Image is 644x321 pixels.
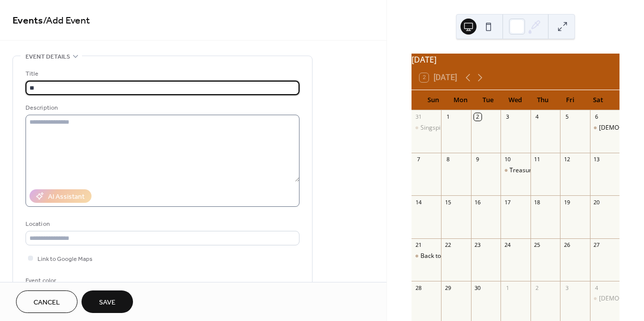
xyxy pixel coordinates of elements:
div: 2 [474,113,481,121]
span: Save [99,297,115,308]
div: 3 [563,284,570,291]
button: Cancel [16,290,77,313]
div: 7 [414,156,422,163]
div: 12 [563,156,570,163]
div: Title [25,69,297,79]
span: / Add Event [43,11,90,31]
div: 2 [533,284,541,291]
div: 8 [444,156,451,163]
div: Description [25,103,297,113]
div: 24 [503,241,511,249]
div: [DATE] [411,54,619,66]
div: Fri [556,90,584,110]
div: 30 [474,284,481,291]
div: Thu [529,90,556,110]
div: 13 [593,156,600,163]
div: 16 [474,198,481,206]
a: Events [12,11,43,31]
div: Singspiration [411,124,441,132]
div: Gospel Outreach [590,124,619,132]
div: 1 [503,284,511,291]
div: Mon [447,90,474,110]
div: Back to [DEMOGRAPHIC_DATA]/Teacher Appreciation [420,252,570,260]
div: 18 [533,198,541,206]
div: 1 [444,113,451,121]
div: Gospel Outreach [590,294,619,303]
div: 5 [563,113,570,121]
div: Location [25,219,297,229]
div: 3 [503,113,511,121]
div: 4 [533,113,541,121]
div: 9 [474,156,481,163]
div: 19 [563,198,570,206]
span: Link to Google Maps [37,254,92,264]
div: 22 [444,241,451,249]
div: 31 [414,113,422,121]
div: Tue [474,90,502,110]
div: 4 [593,284,600,291]
div: 15 [444,198,451,206]
div: 25 [533,241,541,249]
div: 23 [474,241,481,249]
div: 27 [593,241,600,249]
div: Wed [501,90,529,110]
span: Event details [25,52,70,62]
div: 20 [593,198,600,206]
div: Sat [584,90,611,110]
div: 29 [444,284,451,291]
div: 21 [414,241,422,249]
button: Save [81,290,133,313]
div: Treasure Hunters/Growth Groups Begin [509,166,621,175]
div: Singspiration [420,124,457,132]
div: Sun [419,90,447,110]
div: Event color [25,275,100,286]
span: Cancel [33,297,60,308]
div: Treasure Hunters/Growth Groups Begin [500,166,530,175]
div: 28 [414,284,422,291]
div: 11 [533,156,541,163]
div: Back to Church/Teacher Appreciation [411,252,441,260]
div: 6 [593,113,600,121]
div: 10 [503,156,511,163]
div: 26 [563,241,570,249]
div: 17 [503,198,511,206]
div: 14 [414,198,422,206]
